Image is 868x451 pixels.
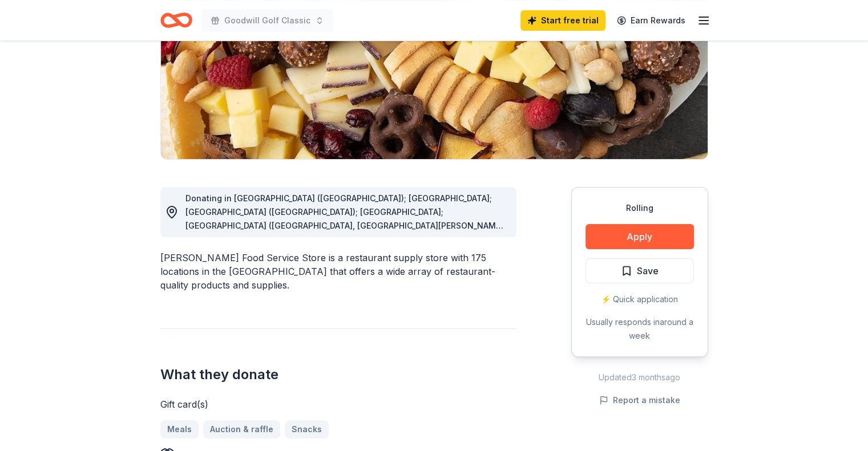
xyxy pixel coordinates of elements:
a: Earn Rewards [610,10,692,31]
a: Home [160,7,192,34]
button: Apply [586,224,694,249]
a: Auction & raffle [203,420,280,438]
div: Updated 3 months ago [571,371,708,384]
button: Save [586,258,694,283]
button: Report a mistake [599,393,680,407]
span: Goodwill Golf Classic [224,14,310,27]
div: ⚡️ Quick application [586,292,694,306]
span: Save [637,263,659,278]
div: Usually responds in around a week [586,315,694,343]
a: Snacks [285,420,329,438]
div: [PERSON_NAME] Food Service Store is a restaurant supply store with 175 locations in the [GEOGRAPH... [160,251,516,292]
button: Goodwill Golf Classic [201,9,333,32]
div: Gift card(s) [160,397,516,411]
a: Meals [160,420,199,438]
a: Start free trial [520,10,605,31]
h2: What they donate [160,365,516,384]
div: Rolling [586,201,694,215]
